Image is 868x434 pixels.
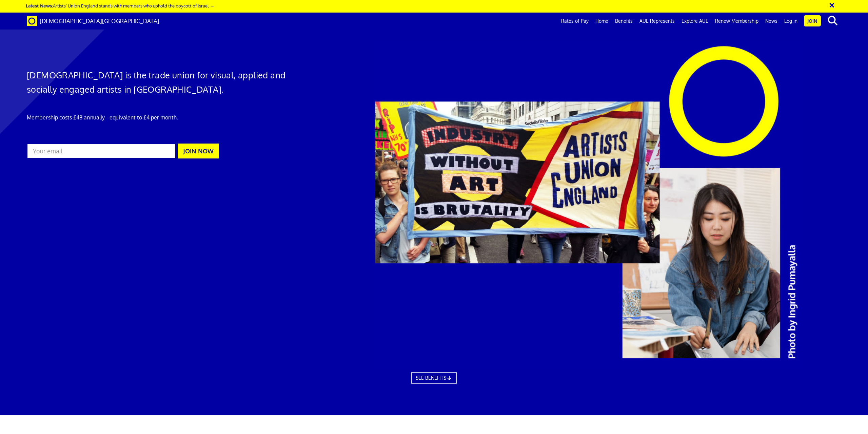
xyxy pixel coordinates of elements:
[762,13,781,30] a: News
[636,13,678,30] a: AUE Represents
[27,143,176,159] input: Your email
[178,144,219,158] button: JOIN NOW
[40,17,159,24] span: [DEMOGRAPHIC_DATA][GEOGRAPHIC_DATA]
[26,3,53,8] strong: Latest News:
[27,68,292,96] h1: [DEMOGRAPHIC_DATA] is the trade union for visual, applied and socially engaged artists in [GEOGRA...
[678,13,712,30] a: Explore AUE
[558,13,592,30] a: Rates of Pay
[411,376,457,388] a: SEE BENEFITS
[26,3,214,8] a: Latest News:Artists’ Union England stands with members who uphold the boycott of Israel →
[822,14,843,28] button: search
[592,13,612,30] a: Home
[27,113,292,121] p: Membership costs £48 annually – equivalent to £4 per month.
[781,13,801,30] a: Log in
[712,13,762,30] a: Renew Membership
[22,13,164,30] a: Brand [DEMOGRAPHIC_DATA][GEOGRAPHIC_DATA]
[804,15,821,26] a: Join
[612,13,636,30] a: Benefits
